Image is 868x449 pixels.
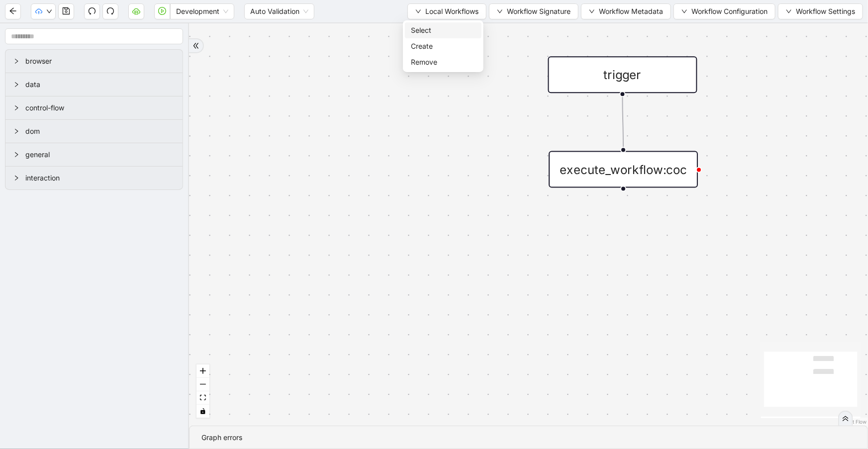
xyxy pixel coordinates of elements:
[193,42,199,49] span: double-right
[35,8,42,15] span: cloud-upload
[88,7,96,15] span: undo
[13,128,19,134] span: right
[548,56,697,93] div: trigger
[5,73,183,96] div: data
[425,6,479,17] span: Local Workflows
[58,3,74,19] button: save
[841,419,867,425] a: React Flow attribution
[796,6,855,17] span: Workflow Settings
[84,3,100,19] button: undo
[549,151,698,188] div: execute_workflow:coc
[154,3,170,19] button: play-circle
[176,4,228,19] span: Development
[411,57,476,68] span: Remove
[411,41,476,52] span: Create
[31,3,56,19] button: cloud-uploaddown
[407,3,486,19] button: downLocal Workflows
[623,96,624,147] g: Edge from trigger to execute_workflow:coc
[196,378,209,391] button: zoom out
[201,432,856,443] div: Graph errors
[549,151,698,188] div: execute_workflow:cocplus-circle
[681,8,687,14] span: down
[62,7,70,15] span: save
[786,8,792,14] span: down
[25,149,175,160] span: general
[25,173,175,183] span: interaction
[415,8,421,14] span: down
[5,96,183,119] div: control-flow
[778,3,863,19] button: downWorkflow Settings
[5,120,183,143] div: dom
[842,415,849,422] span: double-right
[13,82,19,88] span: right
[5,167,183,189] div: interaction
[196,391,209,405] button: fit view
[25,56,175,67] span: browser
[611,203,636,228] span: plus-circle
[158,7,166,15] span: play-circle
[581,3,671,19] button: downWorkflow Metadata
[691,6,768,17] span: Workflow Configuration
[196,364,209,378] button: zoom in
[13,105,19,111] span: right
[196,405,209,418] button: toggle interactivity
[25,126,175,137] span: dom
[589,8,595,14] span: down
[9,7,17,15] span: arrow-left
[102,3,118,19] button: redo
[411,25,476,36] span: Select
[497,8,503,14] span: down
[128,3,144,19] button: cloud-server
[25,79,175,90] span: data
[250,4,308,19] span: Auto Validation
[13,175,19,181] span: right
[599,6,663,17] span: Workflow Metadata
[5,3,21,19] button: arrow-left
[507,6,571,17] span: Workflow Signature
[489,3,579,19] button: downWorkflow Signature
[46,8,52,14] span: down
[132,7,140,15] span: cloud-server
[5,50,183,73] div: browser
[5,143,183,166] div: general
[25,102,175,113] span: control-flow
[13,58,19,64] span: right
[674,3,775,19] button: downWorkflow Configuration
[13,152,19,158] span: right
[106,7,114,15] span: redo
